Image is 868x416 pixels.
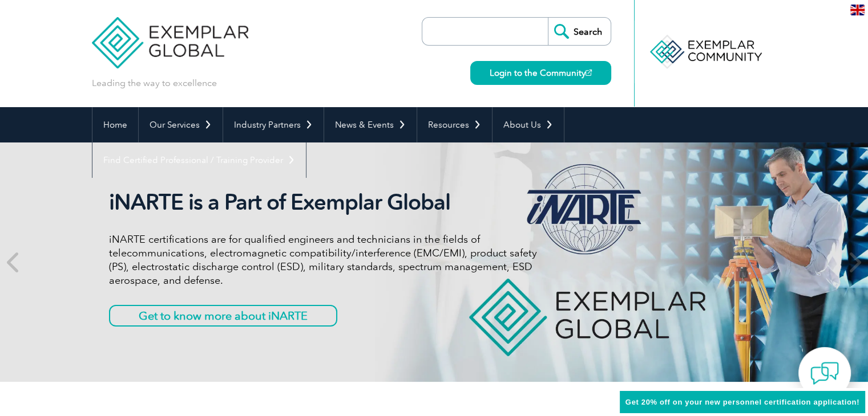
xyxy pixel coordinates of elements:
[417,107,492,142] a: Resources
[92,77,217,89] p: Leading the way to excellence
[92,142,306,178] a: Find Certified Professional / Training Provider
[139,107,223,142] a: Our Services
[109,305,337,327] a: Get to know more about iNARTE
[850,5,865,15] img: en
[492,107,564,142] a: About Us
[586,70,592,76] img: open_square.png
[324,107,417,142] a: News & Events
[548,18,611,45] input: Search
[109,189,537,215] h2: iNARTE is a Part of Exemplar Global
[92,107,138,142] a: Home
[810,359,839,388] img: contact-chat.png
[109,233,537,287] p: iNARTE certifications are for qualified engineers and technicians in the fields of telecommunicat...
[625,398,859,406] span: Get 20% off on your new personnel certification application!
[470,61,611,85] a: Login to the Community
[223,107,324,142] a: Industry Partners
